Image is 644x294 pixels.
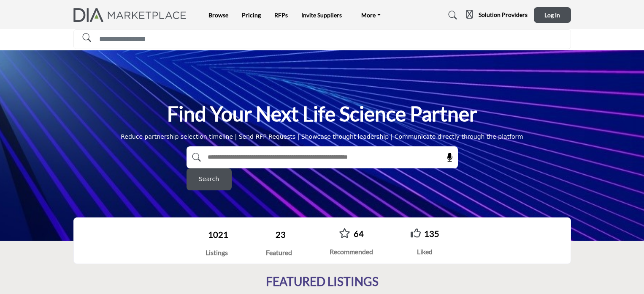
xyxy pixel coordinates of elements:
[411,228,421,238] i: Go to Liked
[544,11,560,19] span: Log In
[205,247,228,258] div: Listings
[208,229,228,239] a: 1021
[266,247,292,258] div: Featured
[242,11,261,19] a: Pricing
[479,11,528,19] h5: Solution Providers
[276,229,286,239] a: 23
[466,10,528,20] div: Solution Providers
[187,168,232,190] button: Search
[121,132,523,141] div: Reduce partnership selection timeline | Send RFP Requests | Showcase thought leadership | Communi...
[274,11,288,19] a: RFPs
[199,175,219,184] span: Search
[441,8,462,22] a: Search
[330,247,373,257] div: Recommended
[266,275,379,289] h2: FEATURED LISTINGS
[355,9,387,21] a: More
[73,29,571,49] input: Search Solutions
[339,228,350,239] a: Go to Recommended
[208,11,228,19] a: Browse
[301,11,342,19] a: Invite Suppliers
[424,228,439,239] a: 135
[534,7,571,23] button: Log In
[73,8,191,22] img: Site Logo
[167,101,477,127] h1: Find Your Next Life Science Partner
[354,228,364,239] a: 64
[411,247,439,257] div: Liked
